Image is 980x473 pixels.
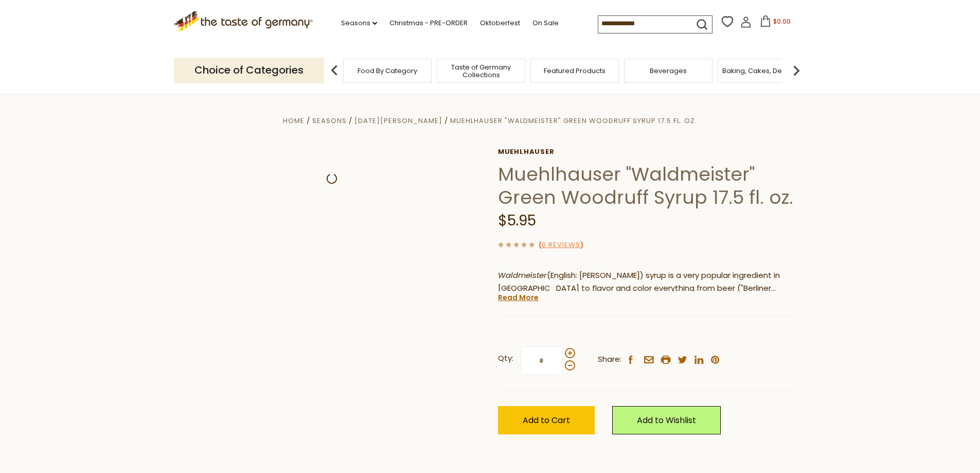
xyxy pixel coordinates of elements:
span: ( ) [539,240,583,250]
a: Beverages [650,67,687,75]
em: Waldmeister [498,270,547,281]
a: Read More [498,292,539,303]
a: Seasons [312,116,347,126]
a: On Sale [532,17,559,29]
a: Home [283,116,305,126]
a: 0 Reviews [542,240,580,251]
button: Add to Cart [498,406,595,434]
a: Food By Category [358,67,417,75]
a: Christmas - PRE-ORDER [389,17,468,29]
a: Muehlhauser [498,148,799,156]
a: Add to Wishlist [612,406,721,434]
a: Taste of Germany Collections [440,63,522,79]
a: Featured Products [544,67,605,75]
img: next arrow [786,60,807,81]
span: $0.00 [773,17,791,26]
p: (English: [PERSON_NAME]) syrup is a very popular ingredient in [GEOGRAPHIC_DATA] to flavor and co... [498,269,799,295]
span: Share: [598,353,621,366]
img: previous arrow [324,60,345,81]
button: $0.00 [754,15,797,31]
a: Muehlhauser "Waldmeister" Green Woodruff Syrup 17.5 fl. oz. [450,116,697,126]
a: Seasons [341,17,377,29]
p: Choice of Categories [174,58,324,83]
h1: Muehlhauser "Waldmeister" Green Woodruff Syrup 17.5 fl. oz. [498,163,799,209]
input: Qty: [521,346,563,375]
span: $5.95 [498,211,536,231]
a: [DATE][PERSON_NAME] [354,116,442,126]
strong: Qty: [498,352,513,365]
span: Add to Cart [523,414,570,426]
a: Oktoberfest [480,17,520,29]
a: Baking, Cakes, Desserts [722,67,802,75]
